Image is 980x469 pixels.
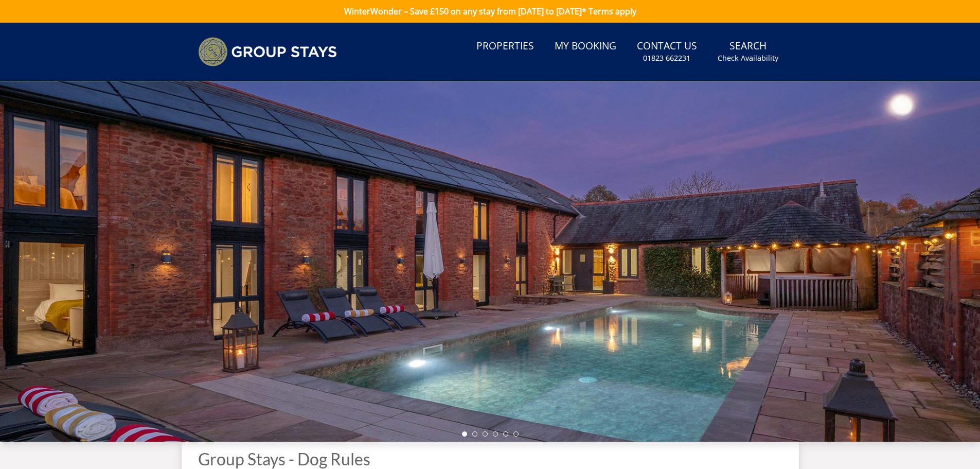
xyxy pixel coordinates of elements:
[714,35,782,68] a: SearchCheck Availability
[198,450,782,468] h1: Group Stays - Dog Rules
[550,35,620,58] a: My Booking
[718,53,778,63] small: Check Availability
[198,37,337,66] img: Group Stays
[633,35,701,68] a: Contact Us01823 662231
[643,53,690,63] small: 01823 662231
[472,35,538,58] a: Properties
